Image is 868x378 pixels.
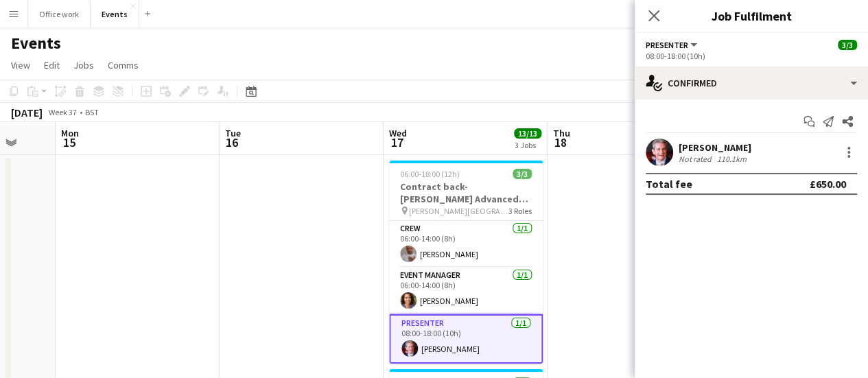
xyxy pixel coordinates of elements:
span: 15 [59,134,79,150]
span: 3/3 [513,169,532,179]
span: 17 [387,134,407,150]
span: Jobs [73,59,94,71]
div: £650.00 [810,177,846,191]
a: Edit [38,56,65,74]
div: [PERSON_NAME] [679,141,751,154]
div: [DATE] [11,106,43,119]
a: Jobs [68,56,99,74]
h3: Contract back- [PERSON_NAME] Advanced Materials- Chain Reaction [389,180,543,205]
span: 16 [223,134,241,150]
span: Week 37 [45,107,80,117]
span: [PERSON_NAME][GEOGRAPHIC_DATA] [409,206,508,216]
div: 110.1km [714,154,749,164]
span: Mon [61,127,79,139]
span: 3/3 [838,40,857,50]
app-job-card: 06:00-18:00 (12h)3/3Contract back- [PERSON_NAME] Advanced Materials- Chain Reaction [PERSON_NAME]... [389,161,543,364]
div: Not rated [679,154,714,164]
div: BST [85,107,99,117]
div: 08:00-18:00 (10h) [646,51,857,61]
app-card-role: Event Manager1/106:00-14:00 (8h)[PERSON_NAME] [389,268,543,314]
button: Events [91,1,139,27]
app-card-role: Crew1/106:00-14:00 (8h)[PERSON_NAME] [389,221,543,268]
span: 13/13 [514,128,541,139]
span: 06:00-18:00 (12h) [400,169,460,179]
div: Confirmed [635,67,868,99]
div: 3 Jobs [515,140,541,150]
span: Thu [553,127,570,139]
h1: Events [11,33,61,54]
app-card-role: Presenter1/108:00-18:00 (10h)[PERSON_NAME] [389,314,543,364]
span: Comms [108,59,139,71]
span: 3 Roles [508,206,532,216]
button: Office work [28,1,91,27]
h3: Job Fulfilment [635,7,868,25]
span: Tue [225,127,241,139]
a: Comms [102,56,144,74]
span: 18 [551,134,570,150]
div: Total fee [646,177,692,191]
span: View [11,59,30,71]
button: Presenter [646,40,699,50]
a: View [5,56,36,74]
span: Edit [44,59,60,71]
span: Wed [389,127,407,139]
span: Presenter [646,40,688,50]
